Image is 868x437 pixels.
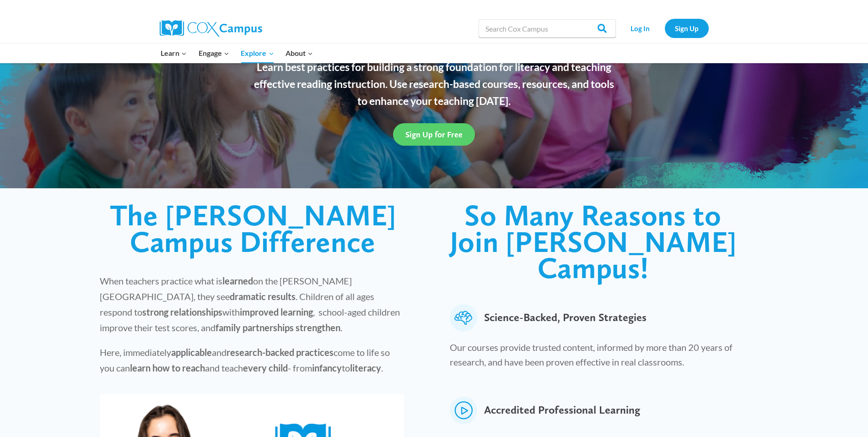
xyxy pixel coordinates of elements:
[620,19,660,38] a: Log In
[405,130,463,139] span: Sign Up for Free
[312,362,342,373] strong: infancy
[171,347,212,358] strong: applicable
[620,19,709,38] nav: Secondary Navigation
[222,275,253,286] strong: learned
[160,20,262,37] img: Cox Campus
[450,197,737,285] span: So Many Reasons to Join [PERSON_NAME] Campus!
[240,306,313,317] strong: improved learning
[216,322,340,333] strong: family partnerships strengthen
[100,275,400,333] span: When teachers practice what is on the [PERSON_NAME][GEOGRAPHIC_DATA], they see . Children of all ...
[230,291,296,302] strong: dramatic results
[235,44,280,63] button: Child menu of Explore
[665,19,709,38] a: Sign Up
[155,44,319,63] nav: Primary Navigation
[100,347,390,373] span: Here, immediately and come to life so you can and teach - from to .
[243,362,288,373] strong: every child
[450,340,761,374] p: Our courses provide trusted content, informed by more than 20 years of research, and have been pr...
[350,362,381,373] strong: literacy
[142,306,222,317] strong: strong relationships
[484,397,640,424] span: Accredited Professional Learning
[484,304,647,332] span: Science-Backed, Proven Strategies
[249,59,620,109] p: Learn best practices for building a strong foundation for literacy and teaching effective reading...
[393,123,475,146] a: Sign Up for Free
[155,44,193,63] button: Child menu of Learn
[226,347,334,358] strong: research-backed practices
[110,197,396,259] span: The [PERSON_NAME] Campus Difference
[193,44,235,63] button: Child menu of Engage
[479,19,616,38] input: Search Cox Campus
[280,44,319,63] button: Child menu of About
[130,362,205,373] strong: learn how to reach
